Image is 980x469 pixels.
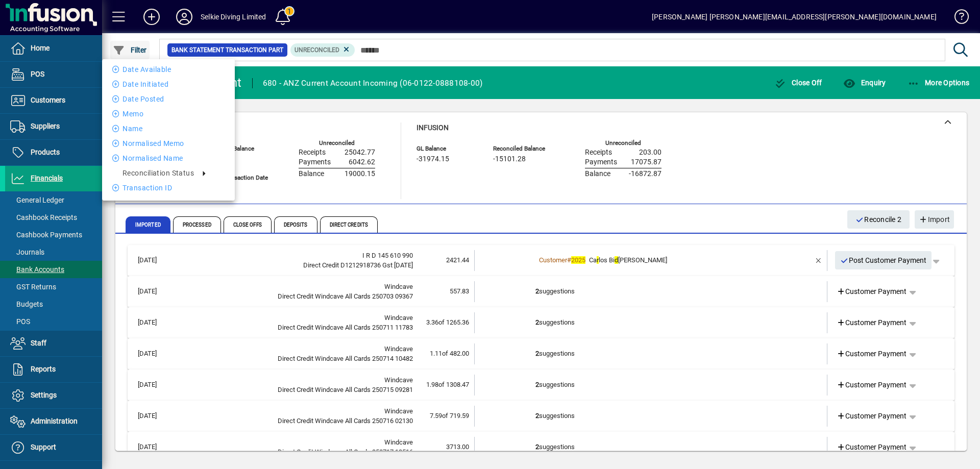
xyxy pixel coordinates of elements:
[102,93,235,105] li: Date Posted
[102,152,235,164] li: Normalised name
[102,108,235,120] li: Memo
[102,182,235,194] li: Transaction ID
[122,169,194,177] span: Reconciliation Status
[102,122,235,135] li: Name
[102,63,235,76] li: Date Available
[102,78,235,90] li: Date Initiated
[102,137,235,150] li: Normalised memo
